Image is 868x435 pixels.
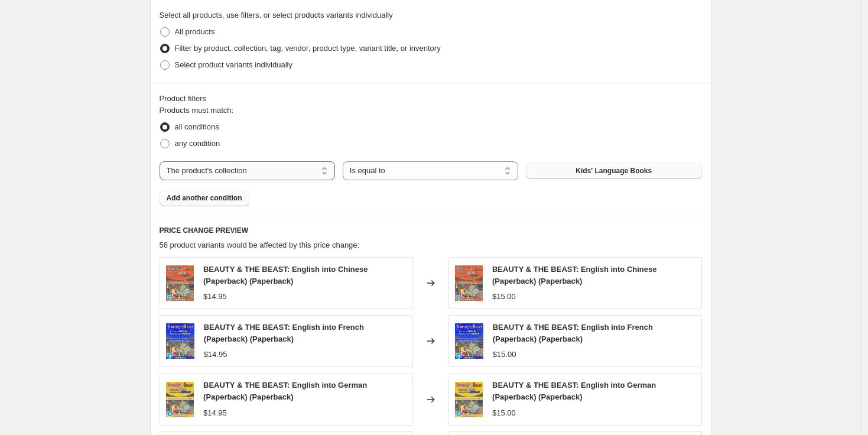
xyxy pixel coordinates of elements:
div: $14.95 [203,291,227,303]
span: any condition [175,139,220,148]
span: Filter by product, collection, tag, vendor, product type, variant title, or inventory [175,44,441,53]
div: $15.00 [492,291,516,303]
button: Add another condition [160,190,249,206]
span: All products [175,27,215,36]
img: CHINESE3-Fill_FillColor_Outline_80x.png [455,265,483,301]
div: $14.95 [203,407,227,419]
div: Product filters [160,93,702,105]
div: $15.00 [492,407,516,419]
img: CHINESE3-Fill_FillColor_Outline_80x.png [166,265,194,301]
img: GERMAN3-Fill_FillColor_Outline_80x.png [455,382,483,417]
span: Select product variants individually [175,60,292,69]
h6: PRICE CHANGE PREVIEW [160,226,702,235]
span: BEAUTY & THE BEAST: English into French (Paperback) (Paperback) [204,323,364,343]
img: GERMAN3-Fill_FillColor_Outline_80x.png [166,382,194,417]
span: all conditions [175,122,219,131]
span: BEAUTY & THE BEAST: English into Chinese (Paperback) (Paperback) [492,265,657,285]
span: Products must match: [160,106,234,115]
span: BEAUTY & THE BEAST: English into German (Paperback) (Paperback) [203,381,367,401]
img: FRENCH3-Fill_FillColor_Outline_80x.png [455,323,483,359]
span: 56 product variants would be affected by this price change: [160,241,360,249]
span: Add another condition [167,193,242,203]
div: $15.00 [493,349,516,361]
span: BEAUTY & THE BEAST: English into French (Paperback) (Paperback) [493,323,653,343]
span: Kids' Language Books [576,166,652,176]
div: $14.95 [204,349,227,361]
button: Kids' Language Books [526,163,701,179]
span: BEAUTY & THE BEAST: English into Chinese (Paperback) (Paperback) [203,265,368,285]
span: Select all products, use filters, or select products variants individually [160,11,393,20]
img: FRENCH3-Fill_FillColor_Outline_80x.png [166,323,194,359]
span: BEAUTY & THE BEAST: English into German (Paperback) (Paperback) [492,381,656,401]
